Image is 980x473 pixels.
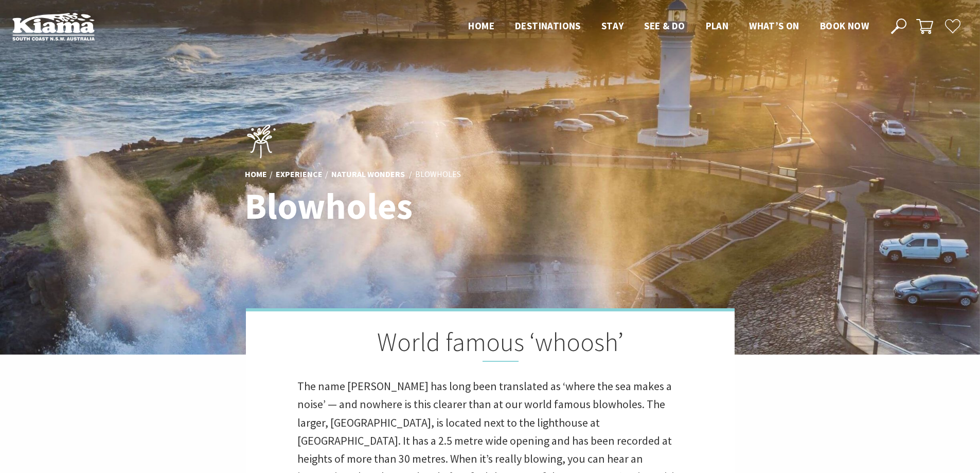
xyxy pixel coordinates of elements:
span: Stay [601,20,624,32]
nav: Main Menu [458,18,879,35]
span: Destinations [515,20,581,32]
li: Blowholes [415,168,461,181]
h1: Blowholes [245,186,536,226]
span: Plan [706,20,729,32]
span: What’s On [749,20,799,32]
a: Experience [276,169,323,180]
span: See & Do [644,20,685,32]
a: Home [245,169,267,180]
h2: World famous ‘whoosh’ [297,327,683,362]
span: Book now [820,20,869,32]
img: Kiama Logo [12,12,95,41]
span: Home [468,20,494,32]
a: Natural Wonders [331,169,405,180]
